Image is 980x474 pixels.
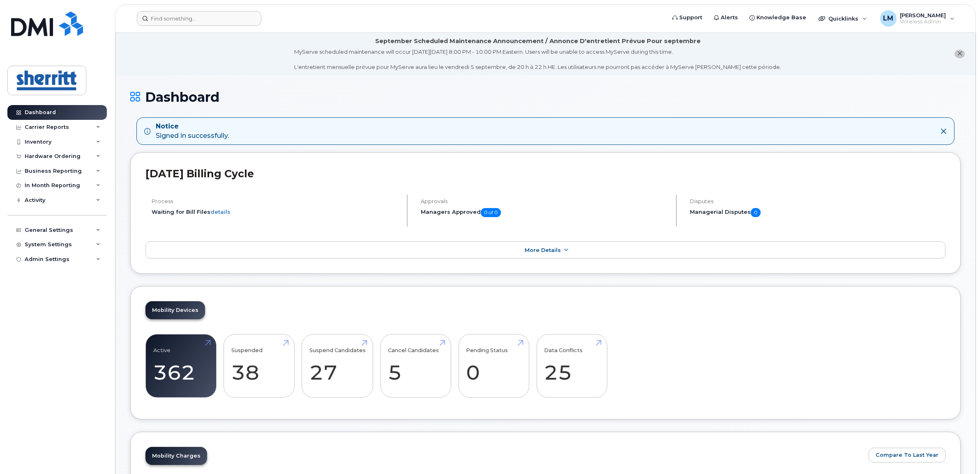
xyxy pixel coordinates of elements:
[955,50,965,58] button: close notification
[152,208,400,216] li: Waiting for Bill Files
[869,448,945,463] button: Compare To Last Year
[145,167,945,180] h2: [DATE] Billing Cycle
[421,208,669,217] h5: Managers Approved
[481,208,501,217] span: 0 of 0
[294,48,781,71] div: MyServe scheduled maintenance will occur [DATE][DATE] 8:00 PM - 10:00 PM Eastern. Users will be u...
[525,247,561,253] span: More Details
[156,122,229,141] div: Signed in successfully.
[388,339,443,393] a: Cancel Candidates 5
[145,301,205,319] a: Mobility Devices
[309,339,366,393] a: Suspend Candidates 27
[210,208,231,215] a: details
[466,339,521,393] a: Pending Status 0
[421,198,669,204] h4: Approvals
[690,208,945,217] h5: Managerial Disputes
[690,198,945,204] h4: Disputes
[152,198,400,204] h4: Process
[153,339,209,393] a: Active 362
[544,339,600,393] a: Data Conflicts 25
[375,37,701,46] div: September Scheduled Maintenance Announcement / Annonce D'entretient Prévue Pour septembre
[156,122,229,131] strong: Notice
[231,339,287,393] a: Suspended 38
[145,447,207,465] a: Mobility Charges
[876,451,938,459] span: Compare To Last Year
[130,90,961,104] h1: Dashboard
[751,208,761,217] span: 0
